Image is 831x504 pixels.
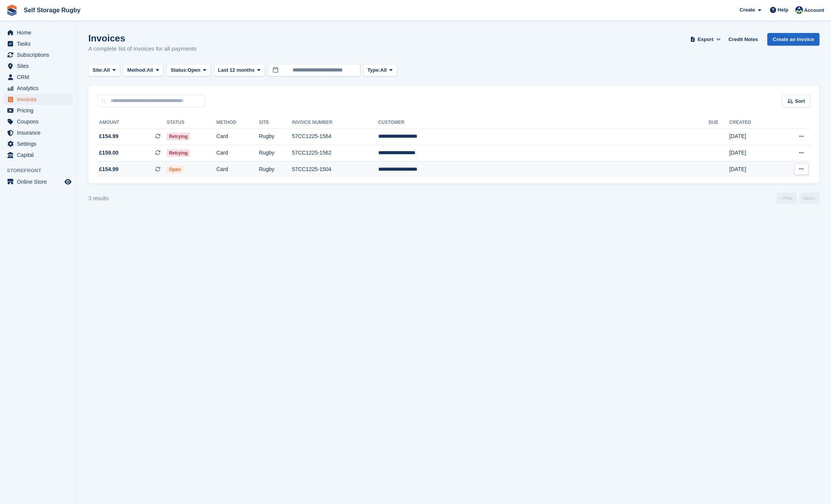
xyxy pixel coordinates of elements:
th: Method [216,117,259,129]
span: Invoices [17,94,63,105]
span: Home [17,27,63,38]
a: Previous [776,193,796,204]
span: Sort [795,97,805,105]
td: Rugby [259,145,292,161]
th: Status [167,117,216,129]
button: Export [689,33,722,46]
nav: Page [775,193,821,204]
span: Sites [17,61,63,71]
span: Tasks [17,38,63,49]
th: Due [709,117,729,129]
span: Online Store [17,176,63,187]
a: menu [4,116,73,127]
span: £154.99 [99,165,119,173]
td: Rugby [259,161,292,177]
a: menu [4,127,73,138]
span: Analytics [17,83,63,94]
div: 3 results [88,194,109,203]
a: menu [4,138,73,149]
button: Method: All [123,64,164,77]
a: menu [4,27,73,38]
span: Storefront [7,167,76,175]
th: Created [729,117,776,129]
span: Create [740,6,755,14]
span: CRM [17,72,63,82]
h1: Invoices [88,33,197,43]
a: Next [800,193,819,204]
td: 57CC1225-1562 [292,145,378,161]
span: Retrying [167,149,190,157]
span: Open [167,166,183,173]
th: Amount [98,117,167,129]
td: [DATE] [729,128,776,145]
p: A complete list of invoices for all payments [88,44,197,53]
span: £159.00 [99,149,119,157]
span: Retrying [167,133,190,140]
span: Account [804,7,824,14]
span: All [103,66,110,74]
span: Type: [367,66,381,74]
a: Self Storage Rugby [21,4,84,16]
span: Site: [93,66,103,74]
button: Site: All [88,64,120,77]
td: Rugby [259,128,292,145]
img: Richard Palmer [795,6,803,14]
a: menu [4,150,73,160]
a: menu [4,105,73,116]
span: Capital [17,150,63,160]
img: stora-icon-8386f47178a22dfd0bd8f6a31ec36ba5ce8667c1dd55bd0f319d3a0aa187defe.svg [6,5,18,16]
span: Open [188,66,200,74]
span: Pricing [17,105,63,116]
td: Card [216,145,259,161]
span: All [147,66,153,74]
th: Invoice Number [292,117,378,129]
span: Export [698,36,713,43]
a: menu [4,38,73,49]
th: Customer [378,117,709,129]
a: Credit Notes [725,33,761,46]
th: Site [259,117,292,129]
span: Help [778,6,788,14]
span: £154.99 [99,132,119,140]
td: [DATE] [729,145,776,161]
span: All [380,66,387,74]
a: menu [4,176,73,187]
span: Status: [171,66,187,74]
a: menu [4,83,73,94]
span: Last 12 months [218,66,255,74]
a: menu [4,61,73,71]
td: Card [216,128,259,145]
td: Card [216,161,259,177]
a: menu [4,72,73,82]
span: Settings [17,138,63,149]
a: menu [4,49,73,60]
span: Method: [127,66,147,74]
button: Type: All [363,64,397,77]
td: [DATE] [729,161,776,177]
td: 57CC1225-1504 [292,161,378,177]
button: Status: Open [166,64,210,77]
span: Coupons [17,116,63,127]
a: Preview store [63,177,73,186]
button: Last 12 months [214,64,265,77]
td: 57CC1225-1564 [292,128,378,145]
span: Subscriptions [17,49,63,60]
span: Insurance [17,127,63,138]
a: menu [4,94,73,105]
a: Create an Invoice [767,33,819,46]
